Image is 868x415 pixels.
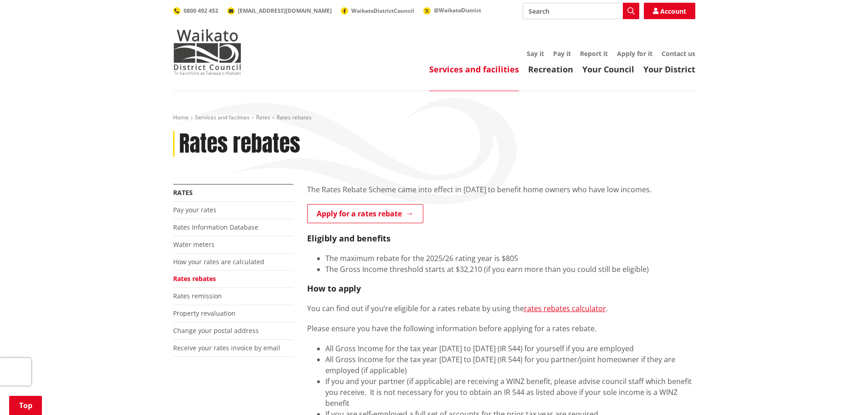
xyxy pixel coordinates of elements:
[644,3,695,19] a: Account
[307,323,695,334] p: Please ensure you have the following information before applying for a rates rebate.
[173,292,222,300] a: Rates remission
[173,7,218,15] a: 0800 492 452
[307,233,390,244] strong: Eligibly and benefits
[173,113,189,121] a: Home
[173,114,695,122] nav: breadcrumb
[173,326,259,335] a: Change your postal address
[179,131,300,157] h1: Rates rebates
[524,303,606,313] a: rates rebates calculator
[307,303,695,314] p: You can find out if you’re eligible for a rates rebate by using the .
[307,283,361,294] strong: How to apply
[582,64,634,75] a: Your Council
[325,376,695,409] li: If you and your partner (if applicable) are receiving a WINZ benefit, please advise council staff...
[325,343,695,354] li: All Gross Income for the tax year [DATE] to [DATE] (IR 544) for yourself if you are employed
[580,49,608,58] a: Report it
[643,64,695,75] a: Your District
[173,343,280,352] a: Receive your rates invoice by email
[325,253,695,264] li: The maximum rebate for the 2025/26 rating year is $805
[307,184,695,195] p: The Rates Rebate Scheme came into effect in [DATE] to benefit home owners who have low incomes.
[195,113,250,121] a: Services and facilities
[528,64,573,75] a: Recreation
[341,7,414,15] a: WaikatoDistrictCouncil
[553,49,571,58] a: Pay it
[423,6,481,14] a: @WaikatoDistrict
[256,113,270,121] a: Rates
[527,49,544,58] a: Say it
[434,6,481,14] span: @WaikatoDistrict
[173,188,193,197] a: Rates
[227,7,332,15] a: [EMAIL_ADDRESS][DOMAIN_NAME]
[351,7,414,15] span: WaikatoDistrictCouncil
[173,240,215,249] a: Water meters
[277,113,312,121] span: Rates rebates
[184,7,218,15] span: 0800 492 452
[173,223,258,231] a: Rates Information Database
[429,64,519,75] a: Services and facilities
[173,205,216,214] a: Pay your rates
[173,257,264,266] a: How your rates are calculated
[662,49,695,58] a: Contact us
[307,204,423,223] a: Apply for a rates rebate
[325,354,695,376] li: All Gross Income for the tax year [DATE] to [DATE] (IR 544) for you partner/joint homeowner if th...
[325,264,695,275] li: The Gross Income threshold starts at $32,210 (if you earn more than you could still be eligible)
[173,274,216,283] a: Rates rebates
[238,7,332,15] span: [EMAIL_ADDRESS][DOMAIN_NAME]
[617,49,652,58] a: Apply for it
[826,377,859,410] iframe: Messenger Launcher
[523,3,639,19] input: Search input
[173,29,241,75] img: Waikato District Council - Te Kaunihera aa Takiwaa o Waikato
[173,309,236,318] a: Property revaluation
[9,396,42,415] a: Top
